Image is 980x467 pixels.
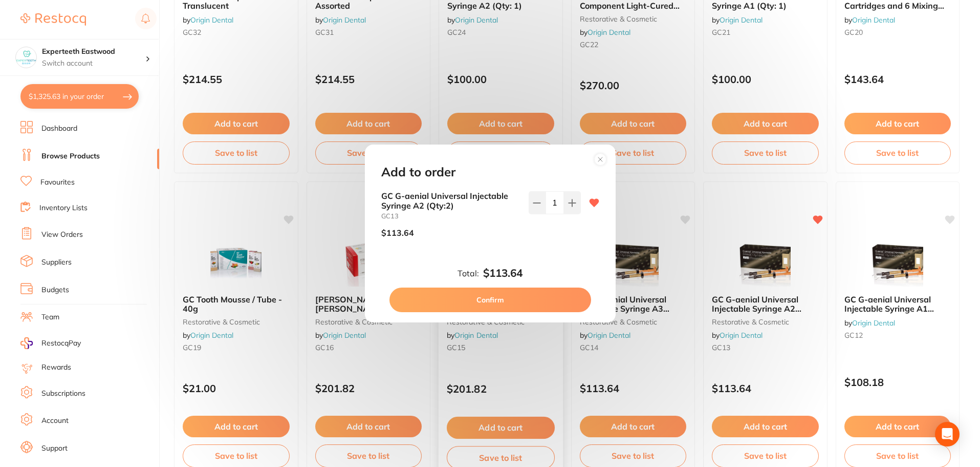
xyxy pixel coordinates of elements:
h2: Add to order [381,165,455,179]
div: Open Intercom Messenger [935,422,960,446]
b: GC G-aenial Universal Injectable Syringe A2 (Qty:2) [381,191,520,210]
p: $113.64 [381,228,414,237]
b: $113.64 [483,267,522,279]
button: Confirm [389,288,591,312]
small: GC13 [381,212,520,220]
label: Total: [458,269,479,278]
